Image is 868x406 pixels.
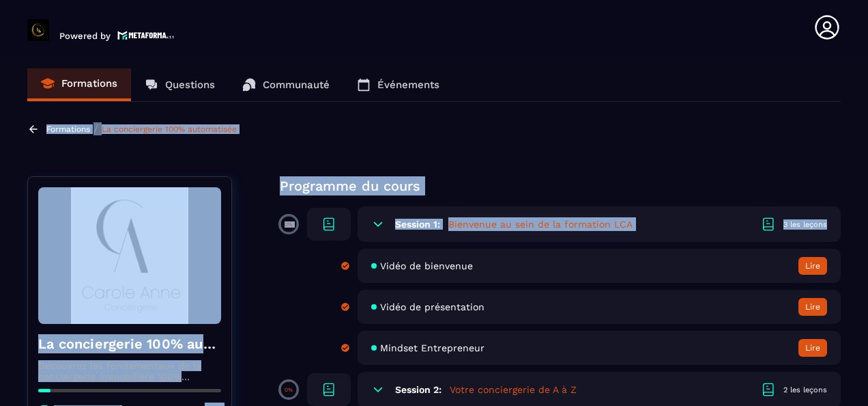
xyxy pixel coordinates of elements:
img: logo [117,29,175,41]
a: Formations [27,68,131,101]
p: 0% [285,387,293,393]
p: Questions [165,79,215,91]
h6: Session 1: [395,219,440,230]
p: Programme du cours [280,176,841,195]
h5: Bienvenue au sein de la formation LCA [448,217,633,231]
p: Événements [377,79,439,91]
a: Questions [131,68,229,101]
img: banner [38,187,221,324]
h5: Votre conciergerie de A à Z [450,383,577,396]
img: logo-branding [27,19,49,41]
h6: Session 2: [395,384,442,395]
button: Lire [798,339,827,357]
span: / [93,122,98,135]
p: Découvrez les fondamentaux de la conciergerie immobilière 100% automatisée. Cette formation est c... [38,360,221,382]
a: Événements [343,68,453,101]
span: Vidéo de présentation [380,301,484,312]
span: Mindset Entrepreneur [380,342,484,353]
a: Formations [46,124,90,134]
p: Communauté [263,79,330,91]
span: Vidéo de bienvenue [380,260,473,271]
p: Formations [61,77,117,90]
p: 0% [285,221,293,228]
a: La conciergerie 100% automatisée [102,124,237,134]
h4: La conciergerie 100% automatisée [38,334,221,353]
div: 2 les leçons [783,385,827,395]
p: Powered by [59,31,111,41]
button: Lire [798,298,827,316]
a: Communauté [229,68,343,101]
div: 3 les leçons [783,219,827,230]
button: Lire [798,257,827,275]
